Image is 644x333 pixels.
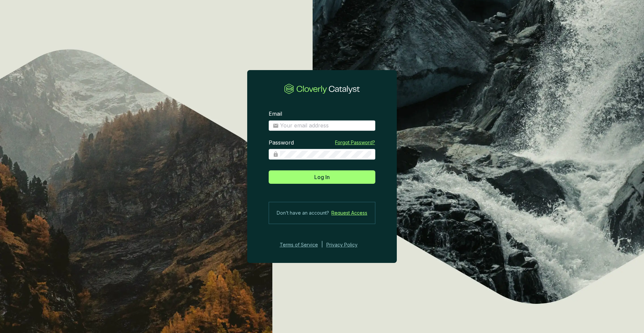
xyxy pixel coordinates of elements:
[277,209,329,217] span: Don’t have an account?
[278,241,318,249] a: Terms of Service
[269,139,294,147] label: Password
[269,110,282,118] label: Email
[335,139,375,146] a: Forgot Password?
[326,241,367,249] a: Privacy Policy
[331,209,367,217] a: Request Access
[269,170,375,184] button: Log In
[314,173,330,181] span: Log In
[280,151,371,158] input: Password
[321,241,323,249] div: |
[280,122,371,129] input: Email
